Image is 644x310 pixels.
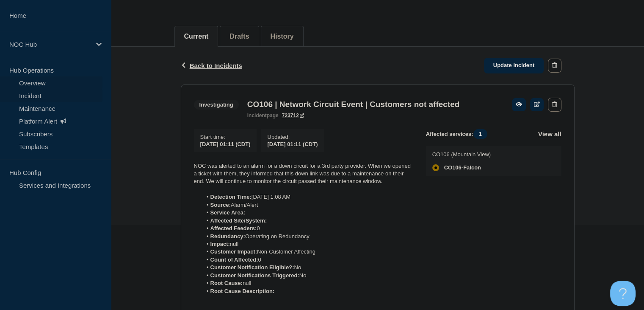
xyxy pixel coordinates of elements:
[210,272,299,279] strong: Customer Notifications Triggered:
[210,288,275,294] strong: Root Cause Description:
[210,280,243,286] strong: Root Cause:
[473,129,487,139] span: 1
[202,256,412,264] li: 0
[200,134,251,140] p: Start time :
[210,225,257,231] strong: Affected Feeders:
[210,248,257,255] strong: Customer Impact:
[247,113,279,118] p: page
[210,256,258,263] strong: Count of Affected:
[184,33,209,40] button: Current
[202,225,412,232] li: 0
[202,201,412,209] li: Alarm/Alert
[202,264,412,271] li: No
[194,162,412,186] p: NOC was alerted to an alarm for a down circuit for a 3rd party provider. When we opened a ticket ...
[229,33,249,40] button: Drafts
[247,100,460,109] h3: CO106 | Network Circuit Event | Customers not affected
[9,41,91,48] p: NOC Hub
[202,248,412,256] li: Non-Customer Affecting
[210,194,252,200] strong: Detection Time:
[210,217,267,224] strong: Affected Site/System:
[200,141,251,147] span: [DATE] 01:11 (CDT)
[426,129,492,139] span: Affected services:
[432,151,491,158] p: CO106 (Mountain View)
[267,134,318,140] p: Updated :
[210,233,245,240] strong: Redundancy:
[202,233,412,240] li: Operating on Redundancy
[210,241,230,247] strong: Impact:
[190,62,242,69] span: Back to Incidents
[538,129,561,139] button: View all
[202,272,412,279] li: No
[181,62,242,69] button: Back to Incidents
[194,100,239,110] span: Investigating
[267,140,318,147] div: [DATE] 01:11 (CDT)
[210,209,246,216] strong: Service Area:
[210,202,231,208] strong: Source:
[202,240,412,248] li: null
[210,264,294,271] strong: Customer Notification Eligible?:
[202,279,412,287] li: null
[610,281,636,306] iframe: Help Scout Beacon - Open
[432,164,439,171] div: affected
[484,58,544,73] a: Update incident
[282,113,304,118] a: 723712
[444,164,481,171] span: CO106-Falcon
[271,33,294,40] button: History
[247,113,267,118] span: incident
[202,193,412,201] li: [DATE] 1:08 AM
